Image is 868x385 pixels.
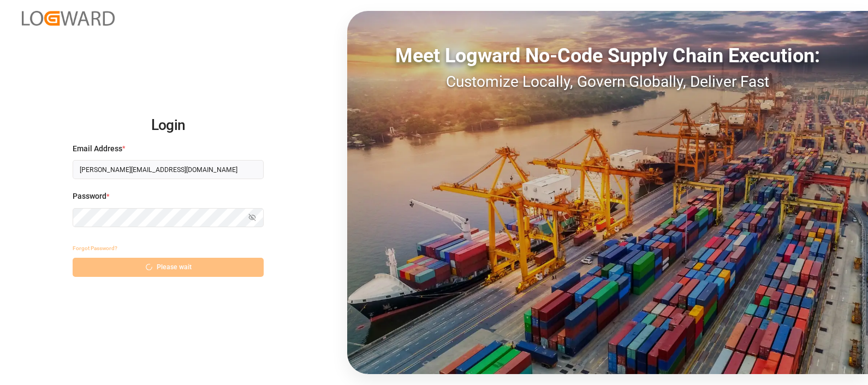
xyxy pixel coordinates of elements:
span: Email Address [73,143,122,155]
div: Customize Locally, Govern Globally, Deliver Fast [347,70,868,93]
img: Logward_new_orange.png [22,11,115,26]
div: Meet Logward No-Code Supply Chain Execution: [347,41,868,70]
h2: Login [73,108,264,143]
span: Password [73,191,106,202]
input: Enter your email [73,160,264,179]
